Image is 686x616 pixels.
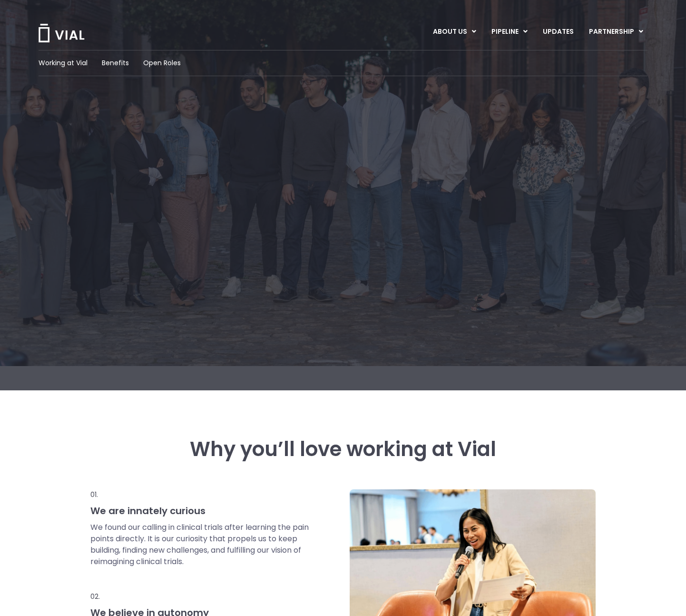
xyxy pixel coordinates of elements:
a: PARTNERSHIPMenu Toggle [581,24,651,40]
img: Vial Logo [38,24,85,42]
p: 02. [90,591,310,602]
a: Working at Vial [39,58,88,68]
p: 01. [90,489,310,500]
a: Benefits [102,58,129,68]
a: ABOUT USMenu Toggle [425,24,483,40]
a: PIPELINEMenu Toggle [484,24,535,40]
a: UPDATES [535,24,581,40]
h3: Why you’ll love working at Vial [90,438,596,461]
a: Open Roles [143,58,181,68]
p: We found our calling in clinical trials after learning the pain points directly. It is our curios... [90,522,310,567]
h3: We are innately curious [90,505,310,517]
